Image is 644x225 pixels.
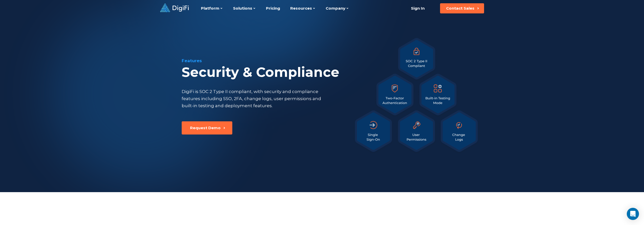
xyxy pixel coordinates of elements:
div: Request Demo [190,125,221,130]
div: Features [182,58,348,64]
button: Contact Sales [440,3,484,13]
a: Sign In [405,3,431,13]
div: Security & Compliance [182,65,348,80]
button: Request Demo [182,121,232,134]
div: Open Intercom Messenger [627,208,639,220]
div: DigiFi is SOC 2 Type II compliant, with security and compliance features including SSO, 2FA, chan... [182,88,325,109]
div: Contact Sales [446,6,474,11]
